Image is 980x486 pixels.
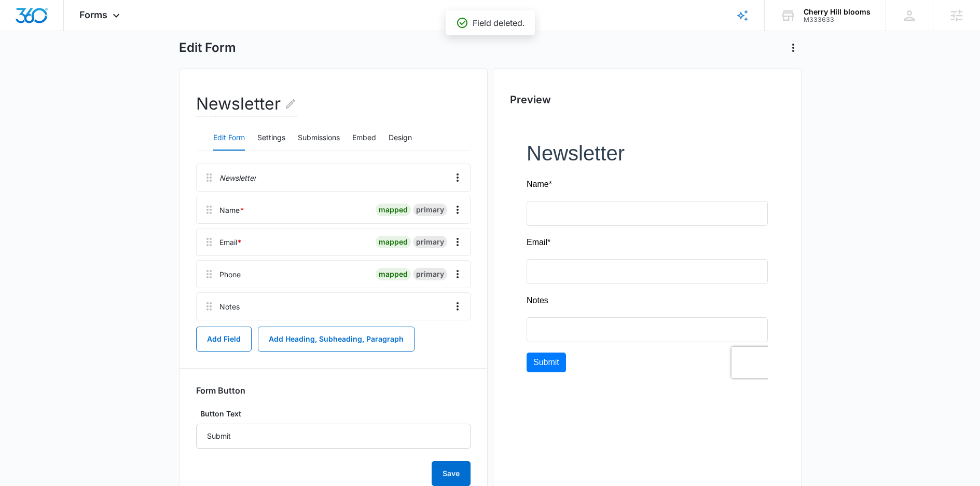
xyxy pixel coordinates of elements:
[804,16,871,23] div: account id
[79,9,107,20] span: Forms
[449,169,466,186] button: Overflow Menu
[449,234,466,250] button: Overflow Menu
[473,17,524,29] p: Field deleted.
[376,204,411,216] div: mapped
[219,205,244,215] div: Name
[219,301,240,312] div: Notes
[257,126,285,151] button: Settings
[298,126,340,151] button: Submissions
[510,92,784,107] h2: Preview
[449,266,466,282] button: Overflow Menu
[804,8,871,16] div: account name
[219,172,256,183] p: Newsletter
[7,217,33,226] span: Submit
[179,40,236,56] h1: Edit Form
[785,39,802,56] button: Actions
[389,126,412,151] button: Design
[205,206,338,237] iframe: reCAPTCHA
[219,269,241,280] div: Phone
[413,204,447,216] div: primary
[432,461,471,486] button: Save
[196,91,297,117] h2: Newsletter
[376,236,411,248] div: mapped
[213,126,245,151] button: Edit Form
[449,201,466,218] button: Overflow Menu
[376,268,411,280] div: mapped
[413,236,447,248] div: primary
[258,327,415,352] button: Add Heading, Subheading, Paragraph
[219,237,242,248] div: Email
[352,126,376,151] button: Embed
[413,268,447,280] div: primary
[196,408,471,420] label: Button Text
[449,298,466,315] button: Overflow Menu
[196,327,252,352] button: Add Field
[196,385,245,396] h3: Form Button
[284,91,297,116] button: Edit Form Name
